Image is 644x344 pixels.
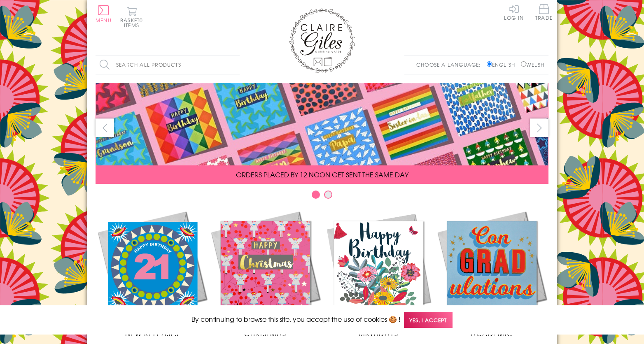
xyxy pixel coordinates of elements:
span: 0 items [124,16,143,29]
span: Trade [535,4,553,20]
span: ORDERS PLACED BY 12 NOON GET SENT THE SAME DAY [236,170,408,179]
a: Academic [435,209,548,338]
button: Carousel Page 2 [324,191,332,199]
p: Choose a language: [416,61,485,68]
button: Basket0 items [120,7,143,28]
button: next [530,119,548,137]
label: Welsh [521,61,544,68]
a: Birthdays [322,209,435,338]
span: Yes, I accept [404,312,453,328]
input: Welsh [521,61,526,67]
input: Search [231,56,240,74]
button: Carousel Page 1 (Current Slide) [312,191,320,199]
a: Log In [504,4,524,20]
a: Trade [535,4,553,22]
button: prev [96,119,114,137]
input: English [487,61,492,67]
span: Menu [96,16,112,24]
a: Christmas [209,209,322,338]
a: New Releases [96,209,209,338]
input: Search all products [96,56,240,74]
label: English [487,61,519,68]
div: Carousel Pagination [96,190,548,203]
img: Claire Giles Greetings Cards [289,8,355,73]
button: Menu [96,5,112,23]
